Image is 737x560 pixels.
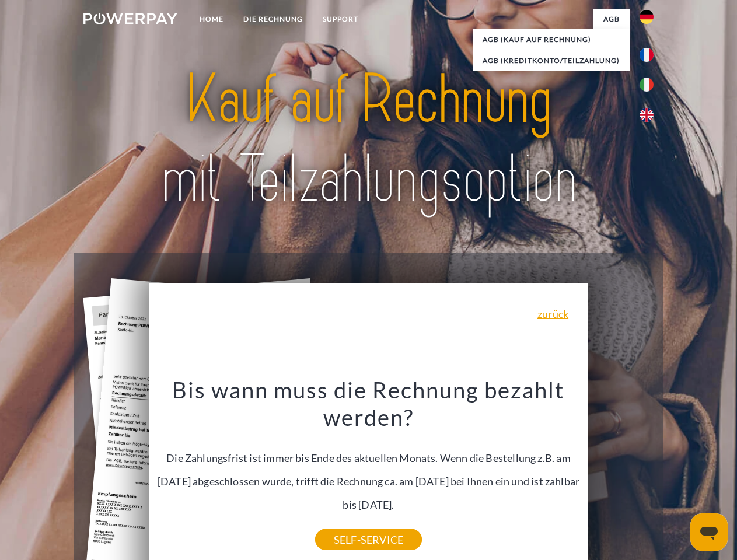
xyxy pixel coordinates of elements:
[233,9,313,30] a: DIE RECHNUNG
[640,10,654,24] img: de
[473,50,630,71] a: AGB (Kreditkonto/Teilzahlung)
[83,13,177,24] img: logo-powerpay-white.svg
[473,29,630,50] a: AGB (Kauf auf Rechnung)
[640,48,654,62] img: fr
[313,9,368,30] a: SUPPORT
[640,78,654,92] img: it
[315,529,422,550] a: SELF-SERVICE
[190,9,233,30] a: Home
[690,513,728,551] iframe: Schaltfläche zum Öffnen des Messaging-Fensters
[640,108,654,122] img: en
[156,376,582,540] div: Die Zahlungsfrist ist immer bis Ende des aktuellen Monats. Wenn die Bestellung z.B. am [DATE] abg...
[537,309,568,319] a: zurück
[156,376,582,432] h3: Bis wann muss die Rechnung bezahlt werden?
[111,56,626,223] img: title-powerpay_de.svg
[593,9,630,30] a: agb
